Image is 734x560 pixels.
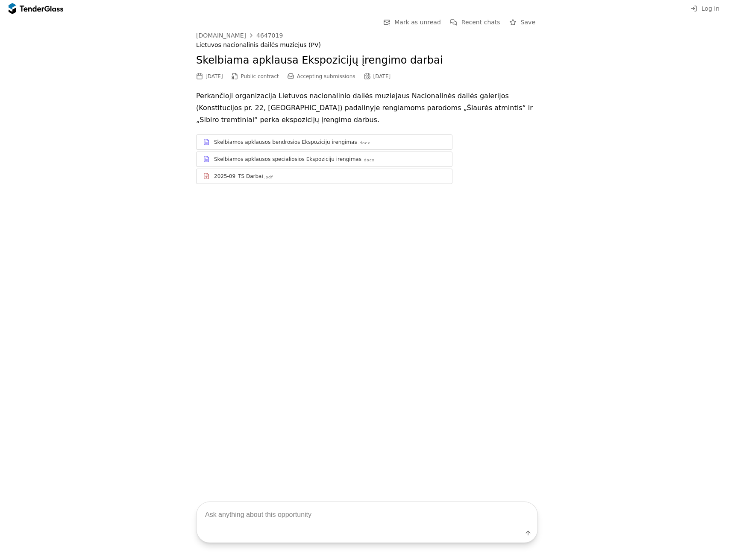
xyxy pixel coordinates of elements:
[373,73,391,79] div: [DATE]
[196,134,452,150] a: Skelbiamos apklausos bendrosios Ekspoziciju irengimas.docx
[196,169,452,184] a: 2025-09_TS Darbai.pdf
[196,53,538,68] h2: Skelbiama apklausa Ekspozicijų įrengimo darbai
[381,17,443,28] button: Mark as unread
[256,32,283,38] div: 4647019
[461,19,500,26] span: Recent chats
[358,140,370,146] div: .docx
[521,19,535,26] span: Save
[214,173,263,180] div: 2025-09_TS Darbai
[394,19,441,26] span: Mark as unread
[241,73,279,79] span: Public contract
[214,156,361,163] div: Skelbiamos apklausos specialiosios Ekspoziciju irengimas
[688,3,722,14] button: Log in
[206,73,223,79] div: [DATE]
[264,175,273,180] div: .pdf
[362,157,375,163] div: .docx
[214,139,357,146] div: Skelbiamos apklausos bendrosios Ekspoziciju irengimas
[448,17,503,28] button: Recent chats
[196,32,283,39] a: [DOMAIN_NAME]4647019
[196,90,538,126] p: Perkančioji organizacija Lietuvos nacionalinio dailės muziejaus Nacionalinės dailės galerijos (Ko...
[297,73,355,79] span: Accepting submissions
[196,152,452,167] a: Skelbiamos apklausos specialiosios Ekspoziciju irengimas.docx
[507,17,538,28] button: Save
[196,41,538,49] div: Lietuvos nacionalinis dailės muziejus (PV)
[702,5,719,12] span: Log in
[196,32,246,38] div: [DOMAIN_NAME]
